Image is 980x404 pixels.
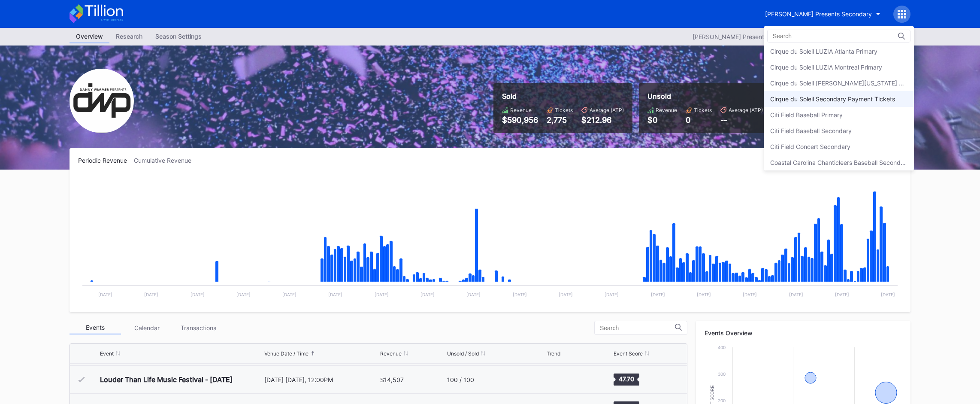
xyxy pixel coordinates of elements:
[770,159,907,166] div: Coastal Carolina Chanticleers Baseball Secondary
[773,33,848,39] input: Search
[770,48,877,55] div: Cirque du Soleil LUZIA Atlanta Primary
[770,143,850,150] div: Citi Field Concert Secondary
[770,79,907,87] div: Cirque du Soleil [PERSON_NAME][US_STATE] Primary
[770,111,843,118] div: Citi Field Baseball Primary
[770,64,882,71] div: Cirque du Soleil LUZIA Montreal Primary
[770,95,895,103] div: Cirque du Soleil Secondary Payment Tickets
[770,127,852,134] div: Citi Field Baseball Secondary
